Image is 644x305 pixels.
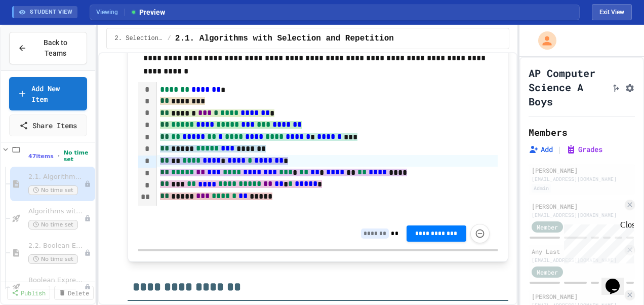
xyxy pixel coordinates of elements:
[58,152,60,160] span: •
[601,264,634,295] iframe: chat widget
[28,153,54,160] span: 47 items
[532,292,623,301] div: [PERSON_NAME]
[532,166,632,175] div: [PERSON_NAME]
[28,185,78,195] span: No time set
[28,276,84,285] span: Boolean Expressions - Quiz
[532,202,623,211] div: [PERSON_NAME]
[592,4,632,20] button: Exit student view
[84,215,91,222] div: Unpublished
[528,29,559,52] div: My Account
[9,32,87,64] button: Back to Teams
[28,173,84,181] span: 2.1. Algorithms with Selection and Repetition
[84,249,91,256] div: Unpublished
[470,224,490,243] button: Force resubmission of student's answer (Admin only)
[54,286,94,300] a: Delete
[529,144,553,155] button: Add
[560,220,634,263] iframe: chat widget
[175,32,394,45] span: 2.1. Algorithms with Selection and Repetition
[529,125,568,139] h2: Members
[625,81,635,93] button: Assignment Settings
[28,254,78,264] span: No time set
[537,268,558,277] span: Member
[28,242,84,250] span: 2.2. Boolean Expressions
[611,81,621,93] button: Click to see fork details
[168,34,171,43] span: /
[30,8,72,17] span: STUDENT VIEW
[96,8,125,17] span: Viewing
[532,247,623,256] div: Any Last
[9,115,87,136] a: Share Items
[532,175,632,183] div: [EMAIL_ADDRESS][DOMAIN_NAME]
[537,222,558,232] span: Member
[115,34,164,43] span: 2. Selection and Iteration
[532,184,551,193] div: Admin
[28,207,84,216] span: Algorithms with Selection and Repetition - Topic 2.1
[557,143,562,156] span: |
[130,7,165,18] span: Preview
[532,256,623,264] div: [EMAIL_ADDRESS][DOMAIN_NAME]
[84,180,91,187] div: Unpublished
[7,286,50,300] a: Publish
[33,37,78,59] span: Back to Teams
[4,4,70,64] div: Chat with us now!Close
[9,77,87,110] a: Add New Item
[64,149,93,163] span: No time set
[566,144,602,155] button: Grades
[532,211,623,219] div: [EMAIL_ADDRESS][DOMAIN_NAME]
[28,220,78,230] span: No time set
[529,66,607,108] h1: AP Computer Science A Boys
[84,284,91,291] div: Unpublished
